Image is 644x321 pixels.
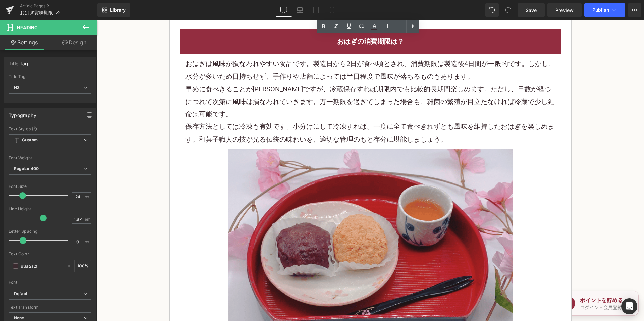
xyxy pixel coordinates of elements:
[501,3,515,17] button: Redo
[9,57,29,66] div: Title Tag
[14,85,20,90] b: H3
[89,100,459,125] p: 保存方法としては も有効です。小分けにして冷凍すれば、一度に全て食べきれずとも風味を維持したおはぎを楽しめます。 職人の技が光る伝統の味わいを、適切な管理のもと存分に堪能しましょう。
[85,239,90,244] span: px
[14,291,29,297] i: Default
[9,184,91,189] div: Font Size
[9,252,91,256] div: Text Color
[20,3,97,9] a: Article Pages
[314,40,340,48] a: 消費期限
[97,3,130,17] a: New Library
[14,166,39,171] b: Regular 400
[555,7,574,14] span: Preview
[384,77,397,86] a: たな
[9,156,91,160] div: Font Weight
[89,63,459,100] p: 早めに食べきることが[PERSON_NAME]ですが、冷蔵保存すれば期限内でも比較的長期間楽しめます。ただし、日数が経つにつれて次第に風味は損なわれていきます。万一期限を過ぎてしまった場合も、雑...
[9,305,91,310] div: Text Transform
[85,217,90,221] span: em
[21,262,64,270] input: Color
[110,7,126,13] span: Library
[50,35,99,50] a: Design
[308,3,324,17] a: Tablet
[14,315,24,320] b: None
[485,3,499,17] button: Undo
[584,3,625,17] button: Publish
[9,229,91,234] div: Letter Spacing
[89,38,459,63] p: おはぎは風味が損なわれやすい食品です。製造日から2日が食べ頃とされ、 は製造後4日間が一般的です。しかし、水分が多いため日持ちせず、手作りや店舗によっては半日程度で風味が落ちるものもあります。
[292,3,308,17] a: Laptop
[85,195,90,199] span: px
[75,260,91,272] div: %
[9,126,91,131] div: Text Styles
[102,115,122,123] a: 和菓子
[9,280,91,285] div: Font
[89,15,459,28] h2: おはぎの消費期限は？
[17,25,38,30] span: Heading
[621,298,637,314] div: Open Intercom Messenger
[276,3,292,17] a: Desktop
[9,109,36,118] div: Typography
[9,74,91,79] div: Title Tag
[547,3,582,17] a: Preview
[324,3,340,17] a: Mobile
[9,207,91,211] div: Line Height
[22,137,38,143] b: Custom
[20,10,53,15] span: おはぎ賞味期限
[628,3,641,17] button: More
[526,7,537,14] span: Save
[592,7,609,13] span: Publish
[142,102,156,110] a: 冷凍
